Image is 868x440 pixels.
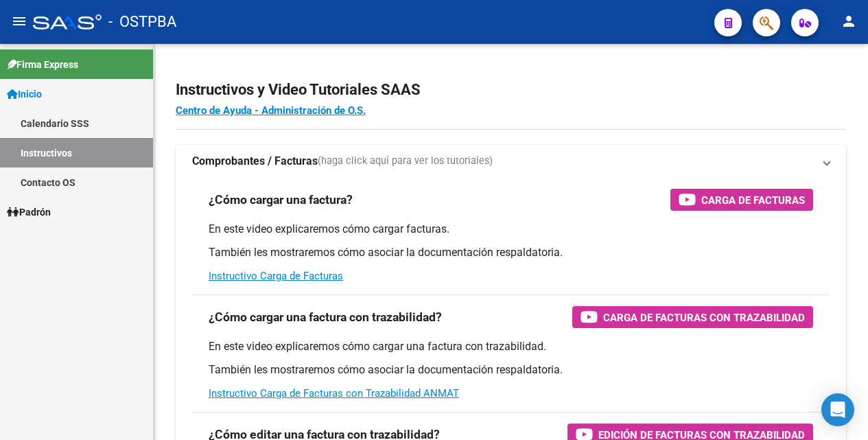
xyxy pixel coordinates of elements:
[572,306,813,328] button: Carga de Facturas con Trazabilidad
[209,362,813,378] p: También les mostraremos cómo asociar la documentación respaldatoria.
[7,57,78,72] span: Firma Express
[821,393,854,426] div: Open Intercom Messenger
[192,154,318,169] strong: Comprobantes / Facturas
[209,339,813,354] p: En este video explicaremos cómo cargar una factura con trazabilidad.
[108,7,176,37] span: - OSTPBA
[701,192,805,209] span: Carga de Facturas
[209,308,442,327] h3: ¿Cómo cargar una factura con trazabilidad?
[209,190,353,209] h3: ¿Cómo cargar una factura?
[176,104,366,117] a: Centro de Ayuda - Administración de O.S.
[7,86,42,102] span: Inicio
[176,77,846,103] h2: Instructivos y Video Tutoriales SAAS
[209,222,813,237] p: En este video explicaremos cómo cargar facturas.
[7,205,51,220] span: Padrón
[841,13,857,30] mat-icon: person
[209,245,813,260] p: También les mostraremos cómo asociar la documentación respaldatoria.
[11,13,27,30] mat-icon: menu
[176,145,846,178] mat-expansion-panel-header: Comprobantes / Facturas(haga click aquí para ver los tutoriales)
[603,309,805,326] span: Carga de Facturas con Trazabilidad
[209,270,343,282] a: Instructivo Carga de Facturas
[670,189,813,211] button: Carga de Facturas
[209,387,459,400] a: Instructivo Carga de Facturas con Trazabilidad ANMAT
[318,154,493,169] span: (haga click aquí para ver los tutoriales)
